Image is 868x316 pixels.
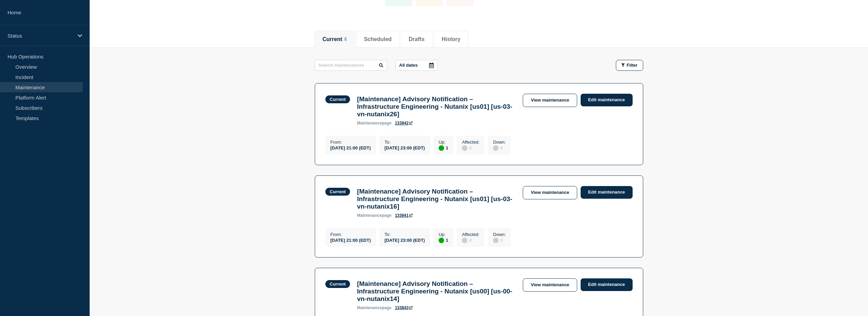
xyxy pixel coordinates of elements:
[357,280,516,303] h3: [Maintenance] Advisory Notification – Infrastructure Engineering - Nutanix [us00] [us-00-vn-nutan...
[399,63,418,68] p: All dates
[523,278,577,292] a: View maintenance
[439,145,448,151] div: 1
[442,36,461,42] button: History
[331,237,371,243] div: [DATE] 21:00 (EDT)
[357,213,391,218] p: page
[581,278,633,291] a: Edit maintenance
[357,121,382,126] span: maintenance
[439,237,448,243] div: 1
[357,305,382,310] span: maintenance
[627,63,638,68] span: Filter
[493,238,498,243] div: disabled
[331,140,371,145] p: From :
[357,188,516,210] h3: [Maintenance] Advisory Notification – Infrastructure Engineering - Nutanix [us01] [us-03-vn-nutan...
[439,238,444,243] div: up
[523,186,577,199] a: View maintenance
[493,140,506,145] p: Down :
[385,140,425,145] p: To :
[357,95,516,118] h3: [Maintenance] Advisory Notification – Infrastructure Engineering - Nutanix [us01] [us-03-vn-nutan...
[462,238,467,243] div: disabled
[581,94,633,106] a: Edit maintenance
[581,186,633,199] a: Edit maintenance
[323,36,347,42] button: Current 4
[396,60,438,71] button: All dates
[395,121,413,126] a: 133842
[462,232,479,237] p: Affected :
[331,145,371,150] div: [DATE] 21:00 (EDT)
[493,237,506,243] div: 0
[616,60,643,71] button: Filter
[395,305,413,310] a: 133843
[330,281,346,287] div: Current
[330,189,346,194] div: Current
[385,237,425,243] div: [DATE] 23:00 (EDT)
[357,305,391,310] p: page
[523,94,577,107] a: View maintenance
[330,97,346,102] div: Current
[344,36,347,42] span: 4
[315,60,387,71] input: Search maintenances
[395,213,413,218] a: 133841
[493,145,498,151] div: disabled
[439,145,444,151] div: up
[462,140,479,145] p: Affected :
[439,232,448,237] p: Up :
[331,232,371,237] p: From :
[462,145,479,151] div: 0
[357,121,391,126] p: page
[493,232,506,237] p: Down :
[409,36,425,42] button: Drafts
[385,145,425,150] div: [DATE] 23:00 (EDT)
[493,145,506,151] div: 0
[462,145,467,151] div: disabled
[385,232,425,237] p: To :
[439,140,448,145] p: Up :
[8,33,73,39] p: Status
[357,213,382,218] span: maintenance
[462,237,479,243] div: 0
[364,36,392,42] button: Scheduled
